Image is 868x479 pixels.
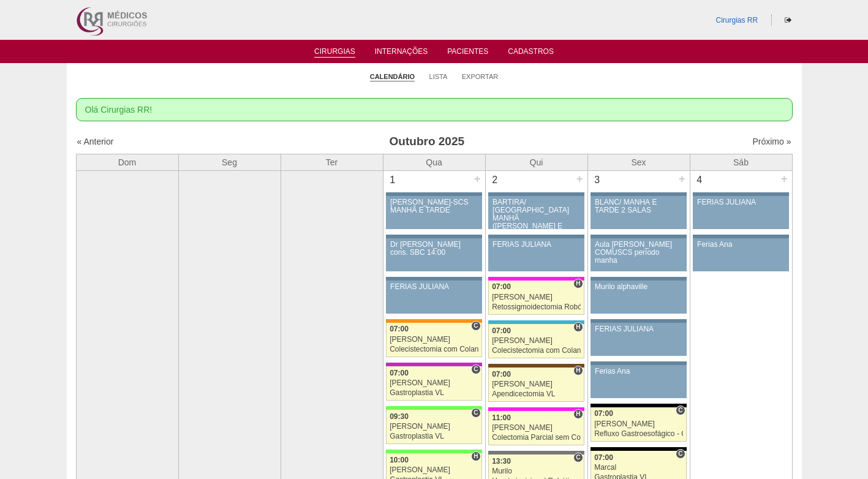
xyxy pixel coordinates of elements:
div: Key: São Luiz - SCS [386,319,481,323]
div: Colecistectomia com Colangiografia VL [390,345,478,353]
th: Sáb [690,154,792,170]
a: Internações [375,47,428,59]
div: [PERSON_NAME] [390,379,478,387]
a: Próximo » [752,137,791,146]
a: H 11:00 [PERSON_NAME] Colectomia Parcial sem Colostomia VL [488,411,584,445]
a: H 07:00 [PERSON_NAME] Apendicectomia VL [488,368,584,402]
div: Murilo alphaville [595,283,682,291]
a: Pacientes [447,47,488,59]
span: Hospital [573,322,583,332]
div: [PERSON_NAME] [390,466,478,474]
div: 3 [588,171,607,189]
div: Key: Maria Braido [386,363,481,366]
div: 4 [690,171,709,189]
div: Key: Aviso [591,361,686,365]
span: Consultório [676,405,685,415]
div: + [472,171,483,187]
div: [PERSON_NAME] [492,380,581,388]
a: FERIAS JULIANA [591,323,686,356]
div: Aula [PERSON_NAME] COMUSCS período manha [595,241,682,265]
div: FERIAS JULIANA [697,198,785,206]
span: 07:00 [492,326,511,335]
a: H 07:00 [PERSON_NAME] Colecistectomia com Colangiografia VL [488,324,584,358]
a: [PERSON_NAME]-SCS MANHÃ E TARDE [386,196,481,229]
div: Refluxo Gastroesofágico - Cirurgia VL [594,430,683,438]
div: Marcal [594,464,683,472]
div: Key: Aviso [386,235,481,238]
div: [PERSON_NAME] [492,424,581,432]
div: Key: Aviso [591,235,686,238]
span: 07:00 [594,409,613,418]
div: [PERSON_NAME] [492,337,581,345]
div: Key: Aviso [693,235,788,238]
div: Key: Blanc [591,404,686,407]
div: + [779,171,790,187]
th: Sex [587,154,690,170]
a: BLANC/ MANHÃ E TARDE 2 SALAS [591,196,686,229]
a: Lista [429,72,448,81]
div: BLANC/ MANHÃ E TARDE 2 SALAS [595,198,682,214]
div: Key: Aviso [591,277,686,281]
span: Consultório [471,321,480,331]
a: C 09:30 [PERSON_NAME] Gastroplastia VL [386,410,481,444]
span: 07:00 [492,282,511,291]
div: Colecistectomia com Colangiografia VL [492,347,581,355]
span: 07:00 [390,325,409,333]
span: Hospital [573,409,583,419]
div: Key: Brasil [386,450,481,453]
i: Sair [785,17,791,24]
th: Qua [383,154,485,170]
div: 2 [486,171,505,189]
div: [PERSON_NAME] [390,336,478,344]
div: [PERSON_NAME] [390,423,478,431]
div: Key: Aviso [386,277,481,281]
div: Key: Blanc [591,447,686,451]
div: FERIAS JULIANA [390,283,478,291]
div: Colectomia Parcial sem Colostomia VL [492,434,581,442]
a: Cadastros [508,47,554,59]
a: Exportar [462,72,499,81]
th: Dom [76,154,178,170]
th: Qui [485,154,587,170]
div: Key: Neomater [488,320,584,324]
div: Gastroplastia VL [390,389,478,397]
div: BARTIRA/ [GEOGRAPHIC_DATA] MANHÃ ([PERSON_NAME] E ANA)/ SANTA JOANA -TARDE [492,198,580,247]
div: Key: Brasil [386,406,481,410]
a: Calendário [370,72,415,81]
div: Apendicectomia VL [492,390,581,398]
a: Cirurgias [314,47,355,58]
span: Consultório [471,408,480,418]
a: H 07:00 [PERSON_NAME] Retossigmoidectomia Robótica [488,281,584,315]
a: BARTIRA/ [GEOGRAPHIC_DATA] MANHÃ ([PERSON_NAME] E ANA)/ SANTA JOANA -TARDE [488,196,584,229]
span: 11:00 [492,413,511,422]
div: 1 [383,171,402,189]
span: Hospital [573,279,583,289]
div: Key: Santa Joana [488,364,584,368]
div: Key: Santa Catarina [488,451,584,454]
span: Hospital [573,366,583,375]
div: Olá Cirurgias RR! [76,98,793,121]
th: Ter [281,154,383,170]
div: + [677,171,687,187]
div: + [575,171,585,187]
a: Cirurgias RR [715,16,758,25]
a: FERIAS JULIANA [386,281,481,314]
div: Key: Aviso [488,192,584,196]
a: FERIAS JULIANA [488,238,584,271]
a: Ferias Ana [591,365,686,398]
div: [PERSON_NAME] [594,420,683,428]
span: 07:00 [390,369,409,377]
span: 09:30 [390,412,409,421]
a: C 07:00 [PERSON_NAME] Gastroplastia VL [386,366,481,401]
div: Dr [PERSON_NAME] cons. SBC 14:00 [390,241,478,257]
span: 10:00 [390,456,409,464]
a: Murilo alphaville [591,281,686,314]
a: Aula [PERSON_NAME] COMUSCS período manha [591,238,686,271]
div: FERIAS JULIANA [492,241,580,249]
span: 13:30 [492,457,511,466]
span: 07:00 [492,370,511,379]
div: Key: Pro Matre [488,277,584,281]
div: Retossigmoidectomia Robótica [492,303,581,311]
div: Ferias Ana [595,368,682,375]
div: Key: Aviso [591,192,686,196]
